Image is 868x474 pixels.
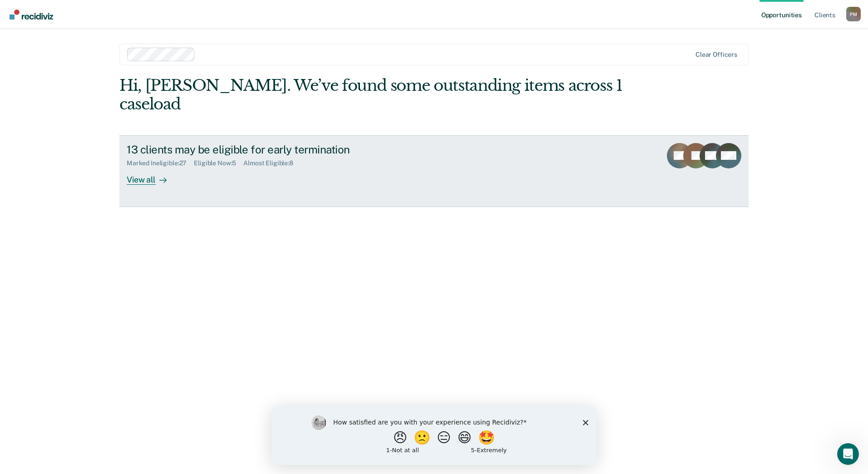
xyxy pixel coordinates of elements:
[127,159,194,167] div: Marked Ineligible : 27
[127,167,178,185] div: View all
[10,10,53,20] img: Recidiviz
[271,406,597,465] iframe: Survey by Kim from Recidiviz
[194,159,243,167] div: Eligible Now : 5
[837,443,859,465] iframe: Intercom live chat
[119,135,749,207] a: 13 clients may be eligible for early terminationMarked Ineligible:27Eligible Now:5Almost Eligible...
[243,159,301,167] div: Almost Eligible : 8
[119,76,623,114] div: Hi, [PERSON_NAME]. We’ve found some outstanding items across 1 caseload
[127,143,445,156] div: 13 clients may be eligible for early termination
[846,7,861,21] div: P M
[846,7,861,21] button: Profile dropdown button
[695,51,737,59] div: Clear officers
